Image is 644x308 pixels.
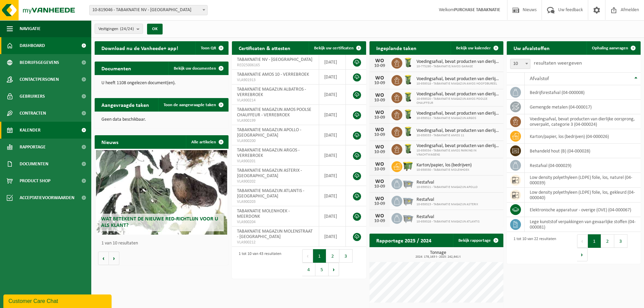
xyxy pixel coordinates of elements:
span: Restafval [416,197,478,203]
iframe: chat widget [3,293,113,308]
button: Toon QR [195,41,228,55]
img: WB-0140-HPE-GN-50 [402,57,414,68]
span: TABAKNATIE MAGAZIJN ATLANTIS - [GEOGRAPHIC_DATA] [237,188,304,199]
span: 10-939323 - TABAKNATIE MAGAZIJN ASTERIX [416,203,478,207]
button: 1 [313,249,326,263]
a: Wat betekent de nieuwe RED-richtlijn voor u als klant? [96,150,227,235]
a: Bekijk uw certificaten [309,41,365,55]
div: 10-09 [373,64,386,68]
div: WO [373,179,386,184]
span: Toon QR [201,46,216,50]
img: WB-2500-GAL-GY-01 [402,212,414,223]
span: VLA900202 [237,179,313,184]
td: [DATE] [319,70,346,85]
span: Rapportage [20,139,46,156]
div: WO [373,162,386,167]
span: 10-939333 - TABAKNATIE AMOS 11 [416,134,500,138]
span: VLA900199 [237,118,313,123]
div: 10-09 [373,81,386,86]
span: Voedingsafval, bevat producten van dierlijke oorsprong, onverpakt, categorie 3 [416,76,500,82]
button: 5 [315,263,329,276]
a: Ophaling aanvragen [587,41,640,55]
span: Ophaling aanvragen [592,46,628,50]
span: Navigatie [20,20,41,37]
td: [DATE] [319,186,346,206]
span: Vestigingen [98,24,134,34]
div: 10-09 [373,115,386,120]
span: Voedingsafval, bevat producten van dierlijke oorsprong, onverpakt, categorie 3 [416,92,500,97]
div: 10-09 [373,167,386,172]
span: 10-939318 - TABAKNATIE MAGAZIJN AMOS HOOFDBUREEL [416,82,500,86]
span: Voedingsafval, bevat producten van dierlijke oorsprong, onverpakt, categorie 3 [416,128,500,134]
span: VLA900200 [237,138,313,144]
td: low density polyethyleen (LDPE) folie, los, gekleurd (04-000040) [525,188,641,203]
td: [DATE] [319,206,346,227]
span: Contracten [20,105,46,122]
td: lege kunststof verpakkingen van gevaarlijke stoffen (04-000081) [525,217,641,232]
td: [DATE] [319,227,346,247]
span: VLA900212 [237,240,313,245]
div: WO [373,213,386,219]
span: Bekijk uw certificaten [314,46,354,50]
td: restafval (04-000029) [525,158,641,173]
span: TABAKNATIE MAGAZIJN APOLLO - [GEOGRAPHIC_DATA] [237,127,301,138]
h2: Nieuws [95,135,125,148]
div: 1 tot 10 van 22 resultaten [510,234,556,262]
button: 4 [302,263,315,276]
img: WB-1100-HPE-GN-50 [402,160,414,172]
button: 2 [326,249,339,263]
a: Toon de aangevraagde taken [158,98,228,112]
button: 2 [601,234,614,248]
p: Geen data beschikbaar. [101,117,222,122]
span: Voedingsafval, bevat producten van dierlijke oorsprong, onverpakt, categorie 3 [416,59,500,65]
button: Volgende [109,252,119,265]
span: Contactpersonen [20,71,59,88]
td: behandeld hout (B) (04-000028) [525,144,641,158]
td: [DATE] [319,166,346,186]
span: RED25006165 [237,63,313,68]
span: 10-939321 - TABAKNATIE MAGAZIJN APOLLO [416,185,478,189]
span: Product Shop [20,172,50,189]
label: resultaten weergeven [534,61,582,66]
span: 10-939320 - TABAKNATIE MAGAZIJN AMOS POOLSE CHAUFFEUR [416,97,500,105]
span: 10 [510,59,530,69]
span: TABAKNATIE AMOS 10 - VERREBROEK [237,72,309,77]
td: [DATE] [319,125,346,145]
h2: Rapportage 2025 / 2024 [369,234,438,247]
span: TABAKNATIE MAGAZIJN ASTERIX - [GEOGRAPHIC_DATA] [237,168,302,179]
h2: Certificaten & attesten [232,41,297,54]
span: 10 [510,59,530,69]
td: low density polyethyleen (LDPE) folie, los, naturel (04-000039) [525,173,641,188]
p: 1 van 10 resultaten [101,241,225,246]
span: TABAKNATIE MAGAZIJN ARGOS - VERREBROEK [237,148,300,158]
span: TABAKNATIE MAGAZIJN MOLENSTRAAT - [GEOGRAPHIC_DATA] [237,229,313,239]
h2: Download nu de Vanheede+ app! [95,41,185,54]
span: VLA900204 [237,219,313,225]
img: WB-0140-HPE-GN-50 [402,74,414,86]
span: 2024: 178,163 t - 2025: 242,641 t [373,255,503,259]
span: Acceptatievoorwaarden [20,189,74,206]
span: VLA900214 [237,98,313,103]
img: WB-0140-HPE-GN-50 [402,109,414,120]
div: 10-09 [373,150,386,155]
td: bedrijfsrestafval (04-000008) [525,85,641,100]
td: voedingsafval, bevat producten van dierlijke oorsprong, onverpakt, categorie 3 (04-000024) [525,114,641,129]
span: 10-939322 - TABAKNATIE MAGAZIJN ARGOS [416,116,500,120]
div: WO [373,144,386,150]
button: Previous [302,249,313,263]
span: Voedingsafval, bevat producten van dierlijke oorsprong, onverpakt, categorie 3 [416,143,500,149]
button: OK [147,24,163,34]
span: Documenten [20,156,48,172]
span: TABAKNATIE MAGAZIJN AMOS POOLSE CHAUFFEUR - VERREBROEK [237,107,311,118]
button: Next [577,248,588,261]
td: [DATE] [319,145,346,166]
span: 10-939328 - TABAKNATIE MAGAZIJN ATLANTIS [416,220,480,224]
h3: Tonnage [373,251,503,259]
span: Dashboard [20,37,45,54]
a: Bekijk rapportage [453,234,503,247]
img: WB-0140-HPE-GN-50 [402,126,414,137]
div: 10-09 [373,219,386,223]
p: U heeft 1108 ongelezen document(en). [101,81,222,86]
count: (24/24) [120,27,134,31]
